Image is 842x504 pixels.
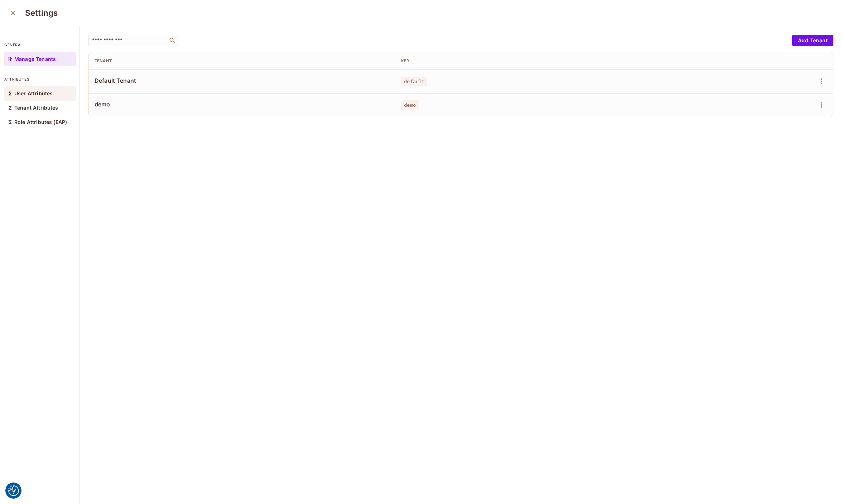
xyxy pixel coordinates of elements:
button: close [6,6,20,20]
p: User Attributes [14,91,53,96]
span: Default Tenant [95,77,390,85]
div: Key [401,58,696,64]
span: default [401,77,427,86]
span: demo [401,100,419,110]
button: Consent Preferences [8,485,19,496]
button: Add Tenant [792,35,833,46]
h3: Settings [25,8,58,18]
p: general [4,42,76,48]
p: Manage Tenants [14,56,56,62]
div: Tenant [95,58,390,64]
p: attributes [4,76,76,82]
p: Role Attributes (EAP) [14,119,67,125]
img: Revisit consent button [8,485,19,496]
span: demo [95,100,390,108]
p: Tenant Attributes [14,105,58,111]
